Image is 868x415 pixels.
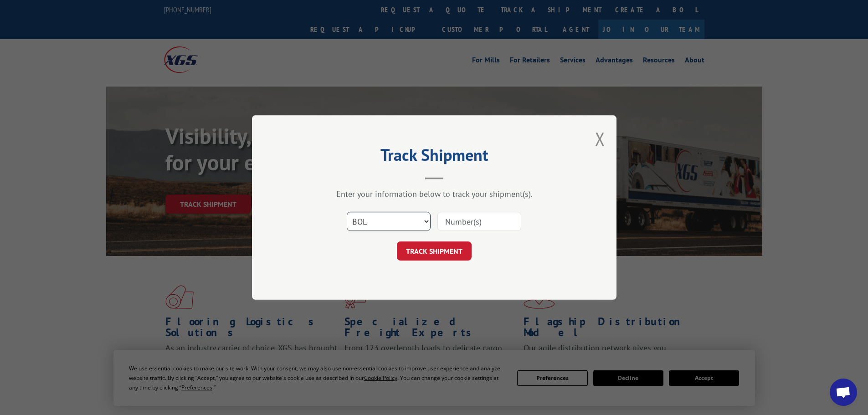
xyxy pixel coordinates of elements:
input: Number(s) [437,212,521,231]
button: Close modal [595,127,605,151]
a: Open chat [830,379,857,406]
div: Enter your information below to track your shipment(s). [298,189,571,199]
h2: Track Shipment [298,149,571,166]
button: TRACK SHIPMENT [397,241,472,261]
